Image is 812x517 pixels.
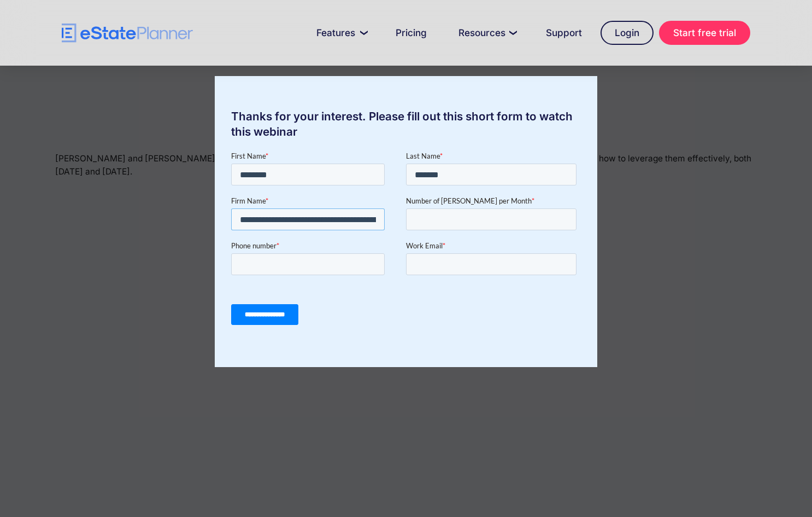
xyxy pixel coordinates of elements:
[533,22,595,44] a: Support
[62,24,193,43] a: home
[231,150,581,334] iframe: Form 0
[659,21,750,45] a: Start free trial
[215,109,597,140] div: Thanks for your interest. Please fill out this short form to watch this webinar
[383,22,440,44] a: Pricing
[445,22,527,44] a: Resources
[303,22,377,44] a: Features
[601,21,654,45] a: Login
